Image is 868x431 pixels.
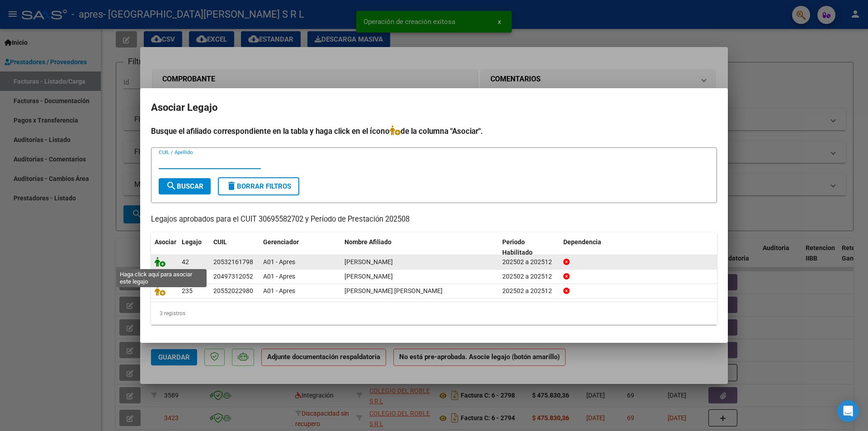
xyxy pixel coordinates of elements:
[502,271,556,282] div: 202502 a 202512
[182,258,189,265] span: 42
[344,273,393,280] span: ALTAMIRANO MARCOS
[182,273,193,280] span: 250
[213,238,227,246] span: CUIL
[151,302,717,325] div: 3 registros
[151,99,717,116] h2: Asociar Legajo
[259,232,341,262] datatable-header-cell: Gerenciador
[341,232,499,262] datatable-header-cell: Nombre Afiliado
[344,258,393,265] span: ALDERETE BENJAMIN ALEJO
[563,238,601,246] span: Dependencia
[218,177,299,195] button: Borrar Filtros
[151,214,717,225] p: Legajos aprobados para el CUIT 30695582702 y Período de Prestación 202508
[499,232,560,262] datatable-header-cell: Periodo Habilitado
[263,258,295,265] span: A01 - Apres
[213,286,253,296] div: 20552022980
[182,238,202,246] span: Legajo
[151,125,717,137] h4: Busque el afiliado correspondiente en la tabla y haga click en el ícono de la columna "Asociar".
[263,238,299,246] span: Gerenciador
[213,257,253,267] div: 20532161798
[502,257,556,267] div: 202502 a 202512
[166,180,177,191] mat-icon: search
[155,238,176,246] span: Asociar
[226,180,237,191] mat-icon: delete
[344,238,392,246] span: Nombre Afiliado
[166,182,203,190] span: Buscar
[213,271,253,282] div: 20497312052
[151,232,178,262] datatable-header-cell: Asociar
[263,273,295,280] span: A01 - Apres
[210,232,259,262] datatable-header-cell: CUIL
[182,287,193,294] span: 235
[502,238,533,256] span: Periodo Habilitado
[344,287,443,294] span: DUCA LUCIANO ROMAN
[226,182,291,190] span: Borrar Filtros
[502,286,556,296] div: 202502 a 202512
[560,232,717,262] datatable-header-cell: Dependencia
[178,232,210,262] datatable-header-cell: Legajo
[159,178,211,194] button: Buscar
[263,287,295,294] span: A01 - Apres
[837,400,859,422] div: Open Intercom Messenger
